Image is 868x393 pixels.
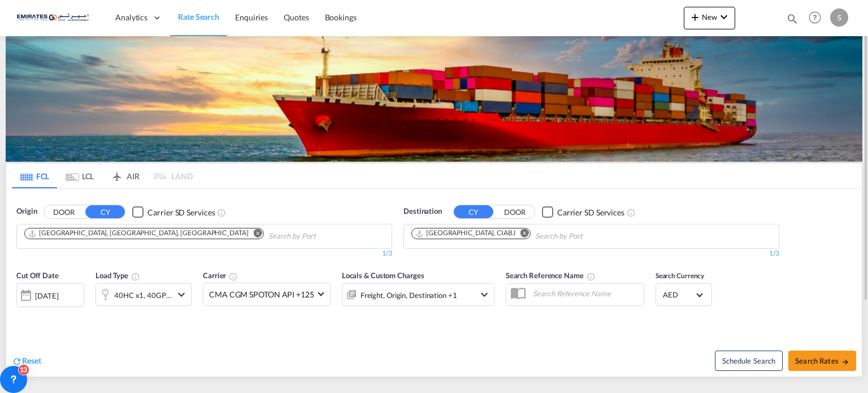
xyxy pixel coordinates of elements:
[841,358,849,366] md-icon: icon-arrow-right
[805,8,824,27] span: Help
[114,287,172,303] div: 40HC x1 40GP x1 20GP x1
[688,10,702,24] md-icon: icon-plus 400-fg
[361,287,457,303] div: Freight Origin Destination Factory Stuffing
[16,206,37,217] span: Origin
[830,8,848,27] div: S
[325,12,357,22] span: Bookings
[535,227,643,245] input: Chips input.
[495,206,535,219] button: DOOR
[715,351,783,371] button: Note: By default Schedule search will only considerorigin ports, destination ports and cut off da...
[235,12,268,22] span: Enquiries
[132,206,215,218] md-checkbox: Checkbox No Ink
[684,7,735,29] button: icon-plus 400-fgNewicon-chevron-down
[16,283,84,307] div: [DATE]
[342,283,494,306] div: Freight Origin Destination Factory Stuffingicon-chevron-down
[656,271,705,280] span: Search Currency
[284,12,309,22] span: Quotes
[557,207,624,218] div: Carrier SD Services
[12,163,193,188] md-pagination-wrapper: Use the left and right arrow keys to navigate between tabs
[131,272,140,281] md-icon: icon-information-outline
[229,272,238,281] md-icon: The selected Trucker/Carrierwill be displayed in the rate results If the rates are from another f...
[16,271,59,280] span: Cut Off Date
[6,36,862,162] img: LCL+%26+FCL+BACKGROUND.png
[587,272,596,281] md-icon: Your search will be saved by the below given name
[454,205,493,218] button: CY
[203,271,238,280] span: Carrier
[403,206,442,217] span: Destination
[717,10,731,24] md-icon: icon-chevron-down
[805,8,830,28] div: Help
[175,288,188,301] md-icon: icon-chevron-down
[22,356,41,365] span: Reset
[478,288,491,301] md-icon: icon-chevron-down
[217,208,226,217] md-icon: Unchecked: Search for CY (Container Yard) services for all selected carriers.Checked : Search for...
[85,205,125,218] button: CY
[16,305,25,321] md-datepicker: Select
[16,249,392,258] div: 1/3
[12,355,41,368] div: icon-refreshReset
[786,12,798,29] div: icon-magnify
[542,206,624,218] md-checkbox: Checkbox No Ink
[506,271,596,280] span: Search Reference Name
[410,224,647,245] md-chips-wrap: Chips container. Use arrow keys to select chips.
[209,289,314,300] span: CMA CGM SPOTON API +125
[115,12,147,23] span: Analytics
[415,228,518,238] div: Press delete to remove this chip.
[35,291,58,301] div: [DATE]
[527,285,644,302] input: Search Reference Name
[17,5,93,31] img: c67187802a5a11ec94275b5db69a26e6.png
[147,207,215,218] div: Carrier SD Services
[28,228,249,238] div: Port of Jebel Ali, Jebel Ali, AEJEA
[12,163,57,188] md-tab-item: FCL
[44,206,84,219] button: DOOR
[6,189,862,376] div: OriginDOOR CY Checkbox No InkUnchecked: Search for CY (Container Yard) services for all selected ...
[23,224,380,245] md-chips-wrap: Chips container. Use arrow keys to select chips.
[57,163,102,188] md-tab-item: LCL
[246,228,263,240] button: Remove
[28,228,251,238] div: Press delete to remove this chip.
[795,356,849,365] span: Search Rates
[110,170,124,178] md-icon: icon-airplane
[178,12,219,21] span: Rate Search
[96,283,192,306] div: 40HC x1 40GP x1 20GP x1icon-chevron-down
[342,271,424,280] span: Locals & Custom Charges
[513,228,530,240] button: Remove
[786,12,798,25] md-icon: icon-magnify
[403,249,779,258] div: 1/3
[415,228,515,238] div: Abidjan, CIABJ
[268,227,376,245] input: Chips input.
[688,12,731,21] span: New
[12,356,22,366] md-icon: icon-refresh
[662,287,706,303] md-select: Select Currency: د.إ AEDUnited Arab Emirates Dirham
[663,290,695,300] span: AED
[627,208,636,217] md-icon: Unchecked: Search for CY (Container Yard) services for all selected carriers.Checked : Search for...
[96,271,140,280] span: Load Type
[788,351,856,371] button: Search Ratesicon-arrow-right
[102,163,147,188] md-tab-item: AIR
